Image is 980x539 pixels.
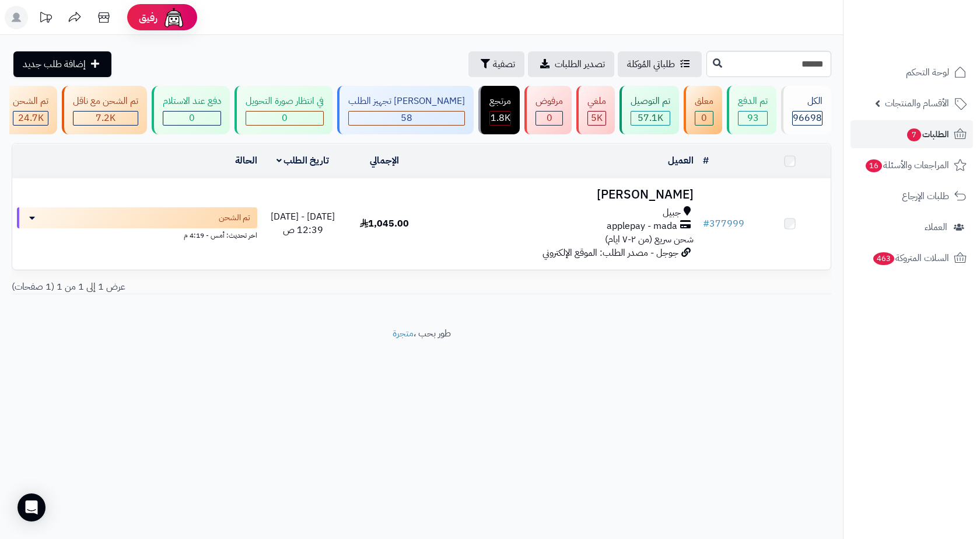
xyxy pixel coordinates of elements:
[17,493,45,521] div: Open Intercom Messenger
[430,188,694,201] h3: [PERSON_NAME]
[681,86,724,134] a: معلق 0
[638,111,663,125] span: 57.1K
[547,111,552,125] span: 0
[617,86,681,134] a: تم التوصيل 57.1K
[864,157,949,173] span: المراجعات والأسئلة
[701,111,707,125] span: 0
[695,112,713,125] div: 0
[491,111,510,125] span: 1.8K
[276,154,330,168] a: تاريخ الطلب
[349,112,464,125] div: 58
[73,95,138,108] div: تم الشحن مع ناقل
[925,219,947,235] span: العملاء
[139,11,157,25] span: رفيق
[219,212,250,224] span: تم الشحن
[370,154,399,168] a: الإجمالي
[885,95,949,112] span: الأقسام والمنتجات
[3,280,422,294] div: عرض 1 إلى 1 من 1 (1 صفحات)
[13,112,48,125] div: 24686
[163,112,220,125] div: 0
[528,51,614,77] a: تصدير الطلبات
[271,210,335,237] span: [DATE] - [DATE] 12:39 ص
[282,111,288,125] span: 0
[18,111,44,125] span: 24.7K
[574,86,617,134] a: ملغي 5K
[13,95,48,108] div: تم الشحن
[542,246,678,260] span: جوجل - مصدر الطلب: الموقع الإلكتروني
[703,217,744,231] a: #377999
[605,232,694,246] span: شحن سريع (من ٢-٧ ايام)
[246,112,323,125] div: 0
[793,111,822,125] span: 96698
[873,252,894,266] span: 463
[246,95,324,108] div: في انتظار صورة التحويل
[663,206,681,220] span: جبيل
[468,51,524,77] button: تصفية
[866,159,883,173] span: 16
[695,95,713,108] div: معلق
[393,326,414,340] a: متجرة
[555,57,605,71] span: تصدير الطلبات
[476,86,522,134] a: مرتجع 1.8K
[360,217,409,231] span: 1,045.00
[348,95,465,108] div: [PERSON_NAME] تجهيز الطلب
[536,112,562,125] div: 0
[31,6,60,32] a: تحديثات المنصة
[668,154,694,168] a: العميل
[335,86,476,134] a: [PERSON_NAME] تجهيز الطلب 58
[631,112,670,125] div: 57061
[401,111,412,125] span: 58
[792,95,822,108] div: الكل
[522,86,574,134] a: مرفوض 0
[588,112,605,125] div: 4998
[493,57,515,71] span: تصفية
[703,217,709,231] span: #
[587,95,606,108] div: ملغي
[162,6,185,29] img: ai-face.png
[738,112,767,125] div: 93
[96,111,116,125] span: 7.2K
[17,228,257,241] div: اخر تحديث: أمس - 4:19 م
[23,57,86,71] span: إضافة طلب جديد
[850,213,973,241] a: العملاء
[906,126,949,142] span: الطلبات
[591,111,603,125] span: 5K
[906,64,949,81] span: لوحة التحكم
[627,57,675,71] span: طلباتي المُوكلة
[189,111,195,125] span: 0
[489,95,511,108] div: مرتجع
[872,250,949,266] span: السلات المتروكة
[850,120,973,148] a: الطلبات7
[73,112,138,125] div: 7222
[13,51,111,77] a: إضافة طلب جديد
[724,86,779,134] a: تم الدفع 93
[850,58,973,86] a: لوحة التحكم
[60,86,149,134] a: تم الشحن مع ناقل 7.2K
[850,151,973,179] a: المراجعات والأسئلة16
[747,111,759,125] span: 93
[850,244,973,272] a: السلات المتروكة463
[779,86,834,134] a: الكل96698
[535,95,563,108] div: مرفوض
[902,188,949,204] span: طلبات الإرجاع
[149,86,232,134] a: دفع عند الاستلام 0
[907,128,922,142] span: 7
[850,182,973,210] a: طلبات الإرجاع
[703,154,709,168] a: #
[631,95,670,108] div: تم التوصيل
[232,86,335,134] a: في انتظار صورة التحويل 0
[607,220,677,233] span: applepay - mada
[738,95,768,108] div: تم الدفع
[618,51,702,77] a: طلباتي المُوكلة
[490,112,510,125] div: 1847
[163,95,221,108] div: دفع عند الاستلام
[901,26,969,51] img: logo-2.png
[235,154,257,168] a: الحالة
